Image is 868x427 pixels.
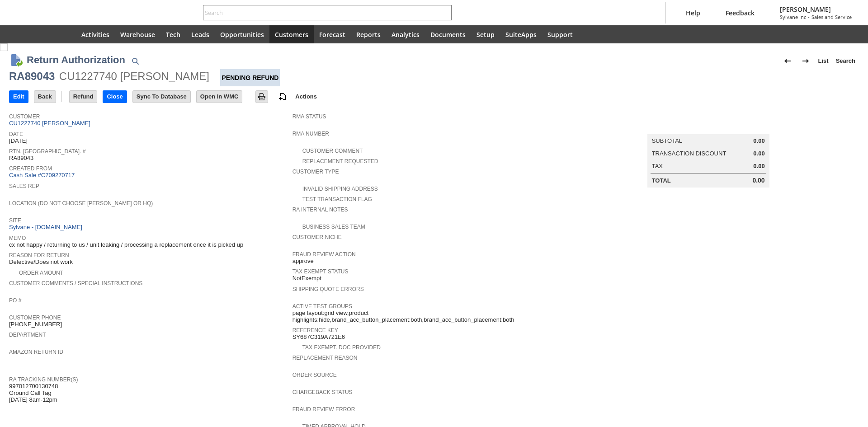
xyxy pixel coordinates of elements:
[9,376,78,383] a: RA Tracking Number(s)
[292,275,321,282] span: NotExempt
[9,349,63,355] a: Amazon Return ID
[292,355,358,361] a: Replacement reason
[9,280,142,286] a: Customer Comments / Special Instructions
[9,224,85,230] a: Sylvane - [DOMAIN_NAME]
[9,258,73,266] span: Defective/Does not work
[103,91,126,103] input: Close
[38,29,49,40] svg: Shortcuts
[800,56,811,66] img: Next
[476,30,495,39] span: Setup
[319,30,345,39] span: Forecast
[9,113,40,120] a: Customer
[292,406,355,413] a: Fraud Review Error
[292,310,571,324] span: page layout:grid view,product highlights:hide,brand_acc_button_placement:both,brand_acc_button_pl...
[439,7,450,18] svg: Search
[292,389,353,395] a: Chargeback Status
[34,91,56,103] input: Back
[9,165,52,172] a: Created From
[292,333,345,341] span: SY687C319A721E6
[292,268,349,275] a: Tax Exempt Status
[275,30,308,39] span: Customers
[292,251,356,258] a: Fraud Review Action
[9,314,61,321] a: Customer Phone
[9,183,39,189] a: Sales Rep
[9,217,21,224] a: Site
[500,25,542,43] a: SuiteApps
[133,91,190,103] input: Sync To Database
[652,137,682,144] a: Subtotal
[9,91,28,103] input: Edit
[19,270,63,276] a: Order Amount
[647,120,769,134] caption: Summary
[9,241,243,249] span: cx not happy / returning to us / unit leaking / processing a replacement once it is picked up
[215,25,269,43] a: Opportunities
[27,52,125,67] h1: Return Authorization
[425,25,471,43] a: Documents
[59,69,209,84] div: CU1227740 [PERSON_NAME]
[686,9,700,17] span: Help
[54,25,76,43] a: Home
[191,30,209,39] span: Leads
[115,25,160,43] a: Warehouse
[292,113,326,120] a: RMA Status
[780,5,852,14] span: [PERSON_NAME]
[652,150,726,157] a: Transaction Discount
[9,137,28,145] span: [DATE]
[203,7,439,18] input: Search
[815,54,832,68] a: List
[256,91,267,102] img: Print
[811,14,852,20] span: Sales and Service
[726,9,755,17] span: Feedback
[220,69,280,86] div: Pending Refund
[752,177,764,184] span: 0.00
[120,30,155,39] span: Warehouse
[505,30,537,39] span: SuiteApps
[753,150,764,157] span: 0.00
[9,235,26,241] a: Memo
[9,383,58,404] span: 997012700130748 Ground Call Tag [DATE] 8am-12pm
[292,169,339,175] a: Customer Type
[302,344,381,351] a: Tax Exempt. Doc Provided
[11,25,33,43] a: Recent Records
[197,91,242,103] input: Open In WMC
[302,196,372,202] a: Test Transaction Flag
[542,25,578,43] a: Support
[81,30,109,39] span: Activities
[166,30,180,39] span: Tech
[292,327,338,333] a: Reference Key
[9,321,62,328] span: [PHONE_NUMBER]
[292,258,314,265] span: approve
[186,25,215,43] a: Leads
[386,25,425,43] a: Analytics
[9,155,33,162] span: RA89043
[292,206,348,213] a: RA Internal Notes
[16,29,27,40] svg: Recent Records
[351,25,386,43] a: Reports
[70,91,97,103] input: Refund
[9,297,21,304] a: PO #
[277,91,288,102] img: add-record.svg
[782,56,793,66] img: Previous
[9,172,75,178] a: Cash Sale #C709270717
[753,137,764,145] span: 0.00
[292,286,364,292] a: Shipping Quote Errors
[292,93,321,100] a: Actions
[652,163,663,169] a: Tax
[9,131,23,137] a: Date
[33,25,54,43] div: Shortcuts
[60,29,71,40] svg: Home
[292,303,352,310] a: Active Test Groups
[9,252,69,258] a: Reason For Return
[302,186,378,192] a: Invalid Shipping Address
[302,224,365,230] a: Business Sales Team
[269,25,314,43] a: Customers
[753,163,764,170] span: 0.00
[356,30,381,39] span: Reports
[9,200,153,206] a: Location (Do Not Choose [PERSON_NAME] or HQ)
[160,25,186,43] a: Tech
[547,30,573,39] span: Support
[130,56,141,66] img: Quick Find
[292,372,337,378] a: Order Source
[9,332,46,338] a: Department
[292,234,342,240] a: Customer Niche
